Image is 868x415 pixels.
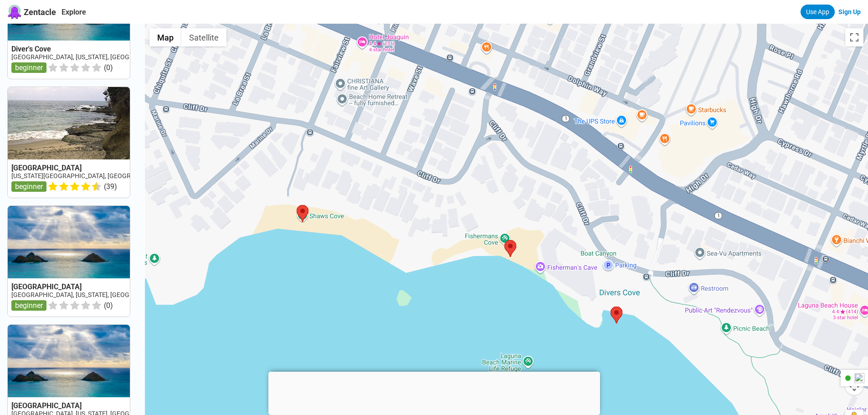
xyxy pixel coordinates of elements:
img: Zentacle logo [7,5,22,19]
button: Show satellite imagery [181,28,226,46]
span: Zentacle [24,7,56,17]
iframe: Advertisement [268,372,600,413]
a: [GEOGRAPHIC_DATA], [US_STATE], [GEOGRAPHIC_DATA] [11,291,172,298]
a: Use App [801,5,835,19]
button: Toggle fullscreen view [845,28,863,46]
a: Zentacle logoZentacle [7,5,56,19]
a: Sign Up [838,8,861,15]
a: [GEOGRAPHIC_DATA], [US_STATE], [GEOGRAPHIC_DATA] [11,53,172,61]
a: Explore [62,8,86,16]
a: [US_STATE][GEOGRAPHIC_DATA], [GEOGRAPHIC_DATA] West [11,172,185,179]
button: Show street map [149,28,181,46]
